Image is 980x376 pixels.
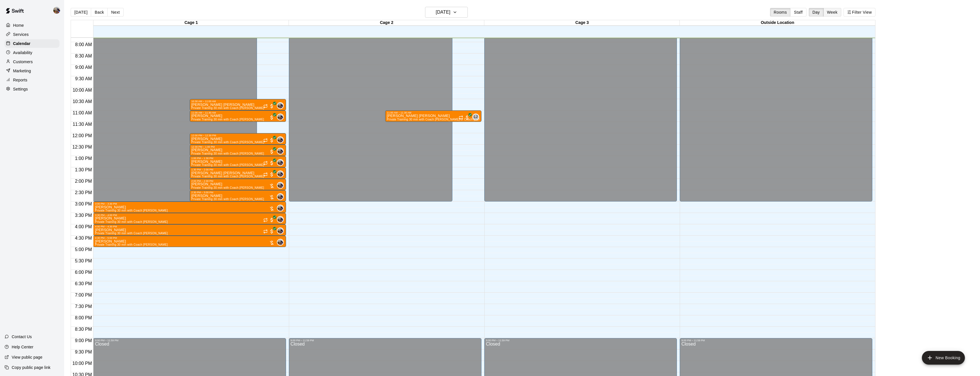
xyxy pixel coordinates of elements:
p: Copy public page link [12,365,50,370]
div: Outside Location [680,20,875,26]
p: Settings [13,86,28,92]
div: 4:30 PM – 5:00 PM [95,237,284,239]
span: Private Training 30 min with Coach [PERSON_NAME] [191,152,264,155]
span: Blaine Johnson [279,136,284,143]
div: Larry Johnson [472,114,479,120]
span: All customers have paid [269,137,275,143]
span: Private Training 30 min with Coach [PERSON_NAME] [191,175,264,178]
span: All customers have paid [269,103,275,109]
div: 1:00 PM – 1:30 PM: Trey Snyder [190,156,286,167]
div: 11:00 AM – 11:30 AM [387,111,480,114]
span: Blaine Johnson [279,182,284,189]
span: All customers have paid [464,115,470,120]
div: 11:00 AM – 11:30 AM: Beckett Marandi [385,110,481,122]
div: 12:30 PM – 1:00 PM: Jackson Woods [190,145,286,156]
span: 1:30 PM [73,167,93,172]
span: 7:30 PM [73,304,93,309]
div: Blaine Johnson [277,148,284,155]
p: Contact Us [12,334,32,340]
span: Recurring event [263,104,268,108]
a: Customers [5,57,60,66]
div: 3:00 PM – 3:30 PM: Baron Chen [93,202,286,213]
div: 2:00 PM – 2:30 PM [191,180,284,182]
span: 4:00 PM [73,224,93,229]
p: Marketing [13,68,31,74]
span: Recurring event [263,161,268,165]
span: 2:00 PM [73,179,93,184]
div: 2:00 PM – 2:30 PM: Quinn Williams [190,179,286,190]
div: 4:00 PM – 4:30 PM: Harrison Glover [93,224,286,236]
span: Blaine Johnson [279,159,284,166]
div: 10:30 AM – 11:00 AM [191,100,284,103]
div: Blaine Johnson [277,102,284,109]
a: Home [5,21,60,30]
span: Private Training 30 min with Coach [PERSON_NAME] [95,243,168,246]
div: 4:30 PM – 5:00 PM: Julianna Wall [93,236,286,247]
span: 7:00 PM [73,293,93,297]
a: Availability [5,48,60,57]
span: 6:30 PM [73,281,93,286]
span: Recurring event [263,138,268,143]
span: All customers have paid [269,217,275,223]
span: Private Training 30 min with Coach [PERSON_NAME] [191,163,264,167]
span: 9:30 PM [73,350,93,354]
div: 1:00 PM – 1:30 PM [191,157,284,160]
img: Blaine Johnson [277,160,283,165]
a: Marketing [5,67,60,75]
div: Cage 2 [289,20,484,26]
span: Blaine Johnson [279,114,284,120]
div: 9:00 PM – 11:59 PM [291,339,480,342]
span: 5:00 PM [73,247,93,252]
span: Recurring event [459,115,463,120]
span: All customers have paid [269,229,275,234]
div: 9:00 PM – 11:59 PM [486,339,675,342]
div: 12:00 PM – 12:30 PM [191,134,284,137]
h6: [DATE] [436,8,450,16]
img: Blaine Johnson [277,239,283,245]
p: View public page [12,354,42,360]
div: Blaine Johnson [277,239,284,246]
span: 11:00 AM [71,110,93,115]
button: [DATE] [425,7,468,18]
span: All customers have paid [269,149,275,155]
div: Blaine Johnson [277,159,284,166]
div: Blaine Johnson [277,136,284,143]
p: Help Center [12,344,33,350]
img: Blaine Johnson [277,103,283,108]
img: Blaine Johnson [53,7,60,14]
span: Private Training 30 min with Coach [PERSON_NAME] [191,186,264,189]
span: All customers have paid [269,160,275,166]
span: 10:30 AM [71,99,93,104]
span: Private Training 30 min with Coach [PERSON_NAME] [95,232,168,235]
div: 3:00 PM – 3:30 PM [95,202,284,205]
div: 2:30 PM – 3:00 PM [191,191,284,194]
img: Blaine Johnson [277,194,283,200]
span: Private Training 30 min with Coach [PERSON_NAME] [191,118,264,121]
span: 2:30 PM [73,190,93,195]
span: 12:30 PM [71,145,93,149]
span: Blaine Johnson [279,170,284,177]
div: Blaine Johnson [277,193,284,200]
span: Recurring event [263,218,268,222]
span: 9:00 AM [74,65,93,70]
img: Blaine Johnson [277,205,283,211]
div: Cage 1 [93,20,289,26]
div: 2:30 PM – 3:00 PM: Emilia Mayfield [190,190,286,202]
span: 6:00 PM [73,270,93,275]
button: Rooms [770,8,791,17]
div: Blaine Johnson [277,216,284,223]
span: 4:30 PM [73,236,93,241]
img: Blaine Johnson [277,148,283,154]
p: Home [13,22,24,28]
span: 11:30 AM [71,122,93,127]
span: Recurring event [263,229,268,234]
div: Blaine Johnson [52,5,64,16]
span: 9:00 PM [73,338,93,343]
div: Settings [5,85,60,93]
p: Reports [13,77,27,83]
span: 3:00 PM [73,202,93,206]
div: 11:00 AM – 11:30 AM: Carter Brewer [190,110,286,122]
